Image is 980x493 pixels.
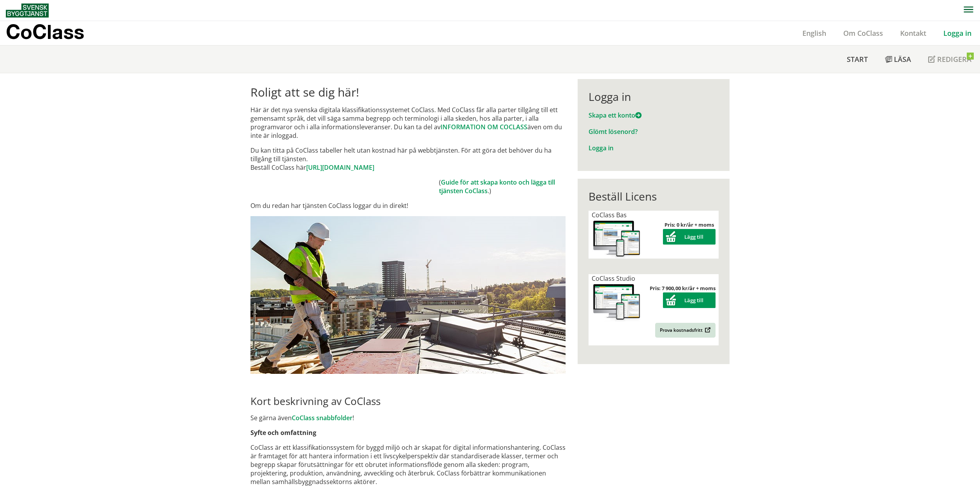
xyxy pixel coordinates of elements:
[250,106,566,140] p: Här är det nya svenska digitala klassifikationssystemet CoClass. Med CoClass får alla parter till...
[250,216,566,374] img: login.jpg
[250,414,566,422] p: Se gärna även !
[306,163,374,172] a: [URL][DOMAIN_NAME]
[655,323,716,338] a: Prova kostnadsfritt
[589,127,638,136] a: Glömt lösenord?
[250,443,566,486] p: CoClass är ett klassifikationssystem för byggd miljö och är skapat för digital informationshanter...
[894,55,911,64] span: Läsa
[592,219,642,259] img: coclass-license.jpg
[663,292,716,308] button: Lägg till
[663,229,716,245] button: Lägg till
[794,28,835,38] a: English
[838,46,876,73] a: Start
[250,201,566,210] p: Om du redan har tjänsten CoClass loggar du in direkt!
[589,111,642,120] a: Skapa ett konto
[892,28,935,38] a: Kontakt
[876,46,920,73] a: Läsa
[250,428,316,437] strong: Syfte och omfattning
[663,297,716,304] a: Lägg till
[589,90,718,103] div: Logga in
[250,146,566,172] p: Du kan titta på CoClass tabeller helt utan kostnad här på webbtjänsten. För att göra det behöver ...
[250,395,566,407] h2: Kort beskrivning av CoClass
[6,4,49,18] img: Svensk Byggtjänst
[664,221,714,228] strong: Pris: 0 kr/år + moms
[935,28,980,38] a: Logga in
[663,233,716,240] a: Lägg till
[439,178,566,195] td: ( .)
[250,85,566,99] h1: Roligt att se dig här!
[441,123,527,131] a: INFORMATION OM COCLASS
[439,178,555,195] a: Guide för att skapa konto och lägga till tjänsten CoClass
[589,144,613,152] a: Logga in
[592,211,627,219] span: CoClass Bas
[592,283,642,322] img: coclass-license.jpg
[650,285,716,292] strong: Pris: 7 900,00 kr/år + moms
[835,28,892,38] a: Om CoClass
[703,327,711,333] img: Outbound.png
[847,55,868,64] span: Start
[592,274,635,283] span: CoClass Studio
[292,414,353,422] a: CoClass snabbfolder
[6,27,84,36] p: CoClass
[589,190,718,203] div: Beställ Licens
[6,21,101,45] a: CoClass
